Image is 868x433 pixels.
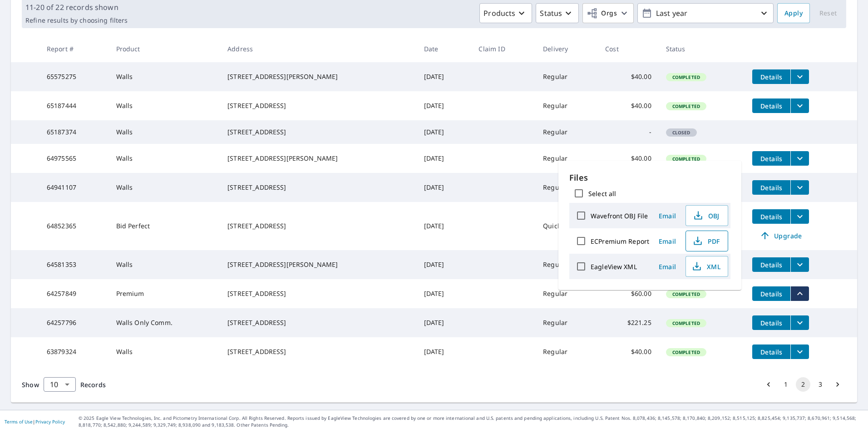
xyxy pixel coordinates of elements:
td: $60.00 [598,279,659,308]
td: 64257849 [39,279,109,308]
span: Closed [667,129,696,136]
td: 64975565 [39,144,109,173]
td: [DATE] [417,337,472,366]
th: Claim ID [471,35,536,62]
span: Email [656,237,678,246]
button: Go to page 3 [813,377,828,392]
label: Select all [588,189,616,198]
label: ECPremium Report [591,237,649,246]
div: Show 10 records [44,377,76,392]
td: Regular [536,337,598,366]
div: [STREET_ADDRESS] [227,221,409,231]
button: filesDropdownBtn-64257796 [790,315,809,330]
span: Upgrade [758,230,804,241]
span: PDF [691,236,720,246]
td: $40.00 [598,62,659,91]
div: [STREET_ADDRESS] [227,128,409,137]
a: Privacy Policy [35,418,65,425]
span: Apply [784,8,803,19]
td: $40.00 [598,337,659,366]
label: EagleView XML [591,262,637,271]
button: Status [536,3,579,23]
th: Product [109,35,221,62]
button: Email [653,234,682,248]
span: Details [758,73,785,81]
span: Details [758,212,785,221]
span: Details [758,290,785,298]
td: Walls [109,120,221,144]
th: Status [659,35,745,62]
span: Completed [667,74,705,80]
button: OBJ [686,205,728,226]
td: $40.00 [598,144,659,173]
td: Bid Perfect [109,202,221,250]
td: Regular [536,144,598,173]
span: Orgs [587,8,617,19]
button: detailsBtn-63879324 [752,344,790,359]
td: [DATE] [417,173,472,202]
td: Regular [536,120,598,144]
td: Quick [536,202,598,250]
button: detailsBtn-64941107 [752,180,790,195]
button: Orgs [582,3,634,23]
td: Walls [109,62,221,91]
div: [STREET_ADDRESS] [227,318,409,327]
button: filesDropdownBtn-64975565 [790,151,809,166]
p: Files [569,172,730,184]
button: detailsBtn-64257849 [752,286,790,301]
span: Email [656,212,678,220]
th: Date [417,35,472,62]
button: detailsBtn-64581353 [752,257,790,272]
button: Email [653,260,682,274]
button: Apply [777,3,810,23]
td: [DATE] [417,91,472,120]
td: [DATE] [417,279,472,308]
button: filesDropdownBtn-65575275 [790,69,809,84]
p: | [5,419,65,424]
div: [STREET_ADDRESS][PERSON_NAME] [227,154,409,163]
td: 65187374 [39,120,109,144]
button: Go to next page [830,377,845,392]
td: Regular [536,250,598,279]
button: Email [653,209,682,223]
td: Walls [109,144,221,173]
button: filesDropdownBtn-64581353 [790,257,809,272]
p: 11-20 of 22 records shown [25,2,128,13]
td: 64852365 [39,202,109,250]
td: Regular [536,91,598,120]
td: Walls Only Comm. [109,308,221,337]
td: 65575275 [39,62,109,91]
td: 63879324 [39,337,109,366]
button: filesDropdownBtn-64852365 [790,209,809,224]
button: filesDropdownBtn-63879324 [790,344,809,359]
p: © 2025 Eagle View Technologies, Inc. and Pictometry International Corp. All Rights Reserved. Repo... [79,415,863,428]
span: Details [758,348,785,356]
td: $40.00 [598,91,659,120]
td: $221.25 [598,308,659,337]
td: Regular [536,173,598,202]
a: Terms of Use [5,418,33,425]
td: Regular [536,308,598,337]
p: Status [540,8,562,19]
span: OBJ [691,210,720,221]
button: XML [686,256,728,277]
span: XML [691,261,720,272]
td: - [598,120,659,144]
span: Completed [667,156,705,162]
button: page 2 [796,377,810,392]
td: [DATE] [417,120,472,144]
div: [STREET_ADDRESS] [227,183,409,192]
nav: pagination navigation [760,377,846,392]
td: 64581353 [39,250,109,279]
button: Last year [637,3,774,23]
span: Email [656,262,678,271]
td: 64257796 [39,308,109,337]
th: Cost [598,35,659,62]
span: Details [758,261,785,269]
span: Details [758,102,785,110]
th: Report # [39,35,109,62]
span: Details [758,319,785,327]
button: Go to page 1 [779,377,793,392]
p: Refine results by choosing filters [25,16,128,25]
td: [DATE] [417,250,472,279]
